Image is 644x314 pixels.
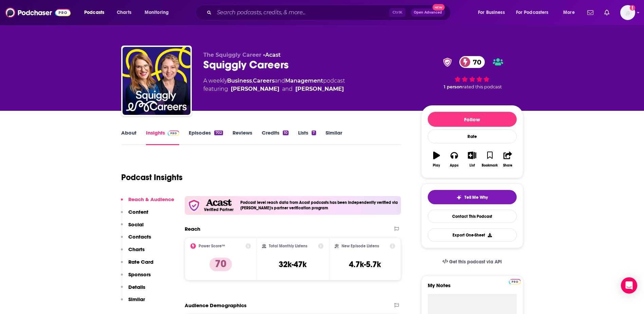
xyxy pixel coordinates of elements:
button: open menu [79,7,113,18]
a: Show notifications dropdown [585,7,596,18]
span: Get this podcast via API [449,259,502,265]
p: Details [128,284,145,290]
a: Helen Tupper [231,85,279,93]
a: Reviews [233,129,252,145]
button: List [463,147,481,172]
img: Podchaser Pro [509,279,521,284]
div: 7 [312,130,316,135]
button: open menu [473,7,513,18]
span: New [433,4,445,11]
a: Show notifications dropdown [602,7,612,18]
div: Search podcasts, credits, & more... [202,5,457,20]
p: Charts [128,246,145,252]
h2: New Episode Listens [342,244,379,248]
button: Rate Card [121,259,153,271]
button: tell me why sparkleTell Me Why [428,190,517,204]
p: Similar [128,296,145,302]
p: Social [128,221,144,228]
button: open menu [512,7,558,18]
span: Open Advanced [414,11,442,14]
a: Pro website [509,278,521,284]
button: Contacts [121,233,151,246]
span: Logged in as WE_Broadcast [620,5,635,20]
span: and [275,77,285,84]
button: Follow [428,112,517,127]
a: [PERSON_NAME] [295,85,344,93]
h5: Verified Partner [204,208,234,212]
svg: Add a profile image [630,5,635,11]
span: Podcasts [84,8,104,17]
span: 70 [466,56,485,68]
div: 10 [283,130,289,135]
span: 1 person [444,84,462,89]
button: Reach & Audience [121,196,174,209]
span: For Business [478,8,505,17]
p: Rate Card [128,259,153,265]
h3: 4.7k-5.7k [349,259,381,269]
span: Ctrl K [389,8,405,17]
a: Contact This Podcast [428,210,517,223]
span: Monitoring [145,8,169,17]
div: Play [433,163,440,168]
button: Share [499,147,516,172]
a: Acast [265,52,281,58]
label: My Notes [428,282,517,294]
button: Show profile menu [620,5,635,20]
a: Lists7 [298,129,316,145]
button: Sponsors [121,271,151,284]
p: 70 [209,258,232,271]
div: Apps [450,163,459,168]
a: Episodes702 [189,129,223,145]
div: Open Intercom Messenger [621,277,637,294]
a: Credits10 [262,129,289,145]
div: Share [503,163,512,168]
button: Bookmark [481,147,499,172]
a: About [121,129,136,145]
a: InsightsPodchaser Pro [146,129,180,145]
img: Podchaser Pro [168,130,180,136]
img: User Profile [620,5,635,20]
button: Details [121,284,145,296]
span: , [252,77,253,84]
h2: Audience Demographics [185,302,246,309]
h4: Podcast level reach data from Acast podcasts has been independently verified via [PERSON_NAME]'s ... [240,200,399,210]
h2: Reach [185,226,200,232]
a: Business [227,77,252,84]
span: Charts [117,8,131,17]
img: Squiggly Careers [123,47,190,115]
input: Search podcasts, credits, & more... [214,7,389,18]
p: Content [128,209,148,215]
img: verified Badge [441,58,454,67]
button: Content [121,209,148,221]
h2: Total Monthly Listens [269,244,307,248]
p: Reach & Audience [128,196,174,203]
img: Acast [206,199,232,206]
span: and [282,85,293,93]
span: Tell Me Why [464,195,488,200]
div: Rate [428,129,517,143]
div: List [470,163,475,168]
a: 70 [459,56,485,68]
button: Export One-Sheet [428,228,517,242]
a: Get this podcast via API [437,254,508,270]
a: Similar [326,129,342,145]
button: open menu [140,7,178,18]
span: featuring [203,85,345,93]
a: Charts [112,7,135,18]
img: Podchaser - Follow, Share and Rate Podcasts [5,6,71,19]
h2: Power Score™ [199,244,225,248]
div: verified Badge70 1 personrated this podcast [421,52,523,94]
div: 702 [214,130,223,135]
button: Play [428,147,445,172]
button: open menu [558,7,583,18]
a: Management [285,77,323,84]
button: Open AdvancedNew [411,8,445,17]
h1: Podcast Insights [121,172,183,182]
h3: 32k-47k [279,259,307,269]
button: Similar [121,296,145,309]
span: • [263,52,281,58]
img: tell me why sparkle [456,195,462,200]
p: Sponsors [128,271,151,278]
div: Bookmark [482,163,498,168]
